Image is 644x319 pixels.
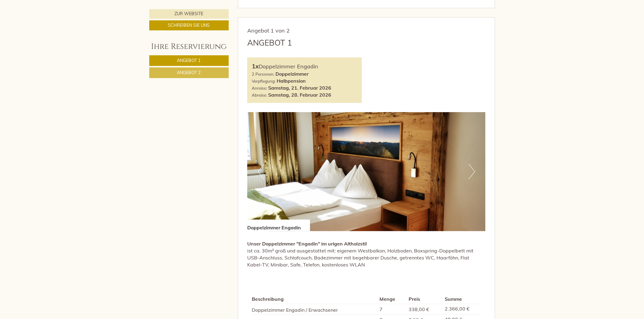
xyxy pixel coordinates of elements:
[252,304,377,315] td: Doppelzimmer Engadin / Erwachsener
[252,62,259,70] b: 1x
[409,306,429,312] span: 338,00 €
[258,164,264,179] button: Previous
[377,294,406,304] th: Menge
[252,62,357,71] div: Doppelzimmer Engadin
[177,58,201,63] span: Angebot 1
[177,70,201,75] span: Angebot 2
[247,241,367,247] strong: Unser Doppelzimmer "Engadin" im urigen Altholzstil
[406,294,442,304] th: Preis
[149,41,229,52] div: Ihre Reservierung
[469,164,475,179] button: Next
[277,78,306,84] b: Halbpension
[442,304,481,315] td: 2.366,00 €
[275,71,309,77] b: Doppelzimmer
[149,9,229,19] a: Zur Website
[252,78,275,84] small: Verpflegung:
[247,112,485,232] img: image
[149,20,229,30] a: Schreiben Sie uns
[268,85,331,91] b: Samstag, 21. Februar 2026
[377,304,406,315] td: 7
[247,220,310,231] div: Doppelzimmer Engadin
[252,92,267,98] small: Abreise:
[252,294,377,304] th: Beschreibung
[252,71,274,77] small: 2 Personen:
[442,294,481,304] th: Summe
[247,240,486,268] p: ist ca. 30m² groß und ausgestattet mit: eigenem Westbalkon, Holzboden, Boxspring-Doppelbett mit U...
[247,37,292,48] div: Angebot 1
[252,85,267,91] small: Anreise:
[268,92,331,98] b: Samstag, 28. Februar 2026
[247,27,290,34] span: Angebot 1 von 2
